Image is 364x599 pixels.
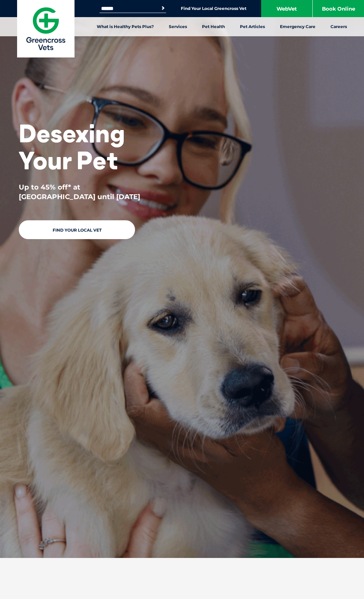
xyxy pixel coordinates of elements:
a: Find Your Local Vet [19,220,135,239]
a: Careers [323,17,354,36]
p: Up to 45% off* at [GEOGRAPHIC_DATA] until [DATE] [19,182,152,201]
a: Emergency Care [272,17,323,36]
h1: Desexing Your Pet [19,120,152,174]
a: Pet Articles [232,17,272,36]
a: Services [161,17,194,36]
a: Pet Health [194,17,232,36]
button: Search [160,5,166,12]
a: What is Healthy Pets Plus? [89,17,161,36]
a: Find Your Local Greencross Vet [181,6,246,11]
